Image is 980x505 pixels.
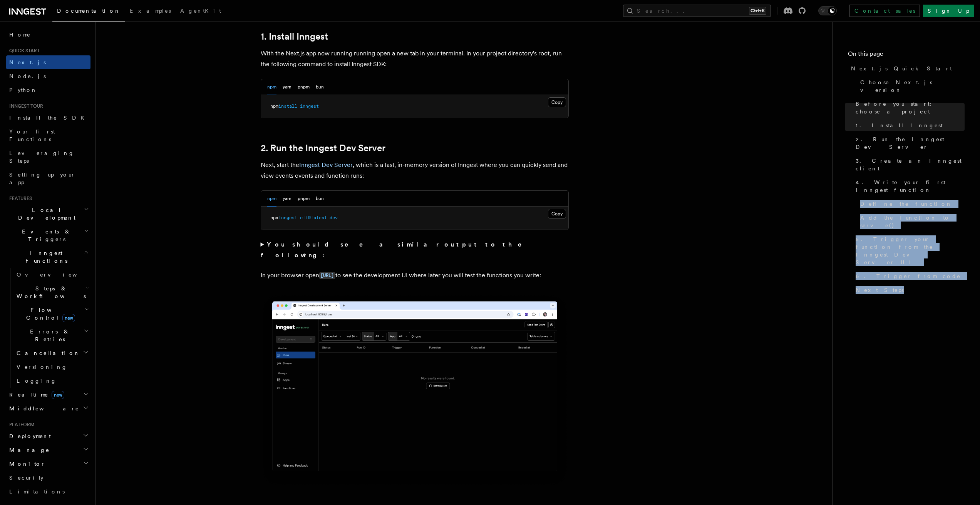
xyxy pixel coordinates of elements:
[548,97,566,107] button: Copy
[9,475,44,481] span: Security
[300,103,319,109] span: inngest
[13,346,90,360] button: Cancellation
[261,160,569,181] p: Next, start the , which is a fast, in-memory version of Inngest where you can quickly send and vi...
[62,314,75,322] span: new
[298,191,310,207] button: pnpm
[856,135,965,151] span: 2. Run the Inngest Dev Server
[77,48,83,55] img: tab_keywords_by_traffic_grey.svg
[853,132,965,154] a: 2. Run the Inngest Dev Server
[9,73,46,79] span: Node.js
[6,446,50,454] span: Manage
[22,12,38,18] div: v 4.0.25
[270,215,278,220] span: npx
[261,293,569,487] img: Inngest Dev Server's 'Runs' tab with no data
[330,215,338,220] span: dev
[6,460,45,468] span: Monitor
[848,49,965,62] h4: On this page
[857,75,965,97] a: Choose Next.js version
[319,272,335,279] a: [URL]
[57,8,121,14] span: Documentation
[6,225,90,246] button: Events & Triggers
[319,272,335,279] code: [URL]
[261,241,533,259] strong: You should see a similar output to the following:
[130,8,171,14] span: Examples
[853,118,965,132] a: 1. Install Inngest
[860,78,965,94] span: Choose Next.js version
[6,228,84,243] span: Events & Triggers
[13,374,90,388] a: Logging
[13,306,85,322] span: Flow Control
[283,191,291,207] button: yarn
[17,364,67,370] span: Versioning
[85,49,130,54] div: Keywords by Traffic
[851,65,952,72] span: Next.js Quick Start
[6,429,90,443] button: Deployment
[9,128,55,142] span: Your first Functions
[6,402,90,415] button: Middleware
[261,48,569,70] p: With the Next.js app now running running open a new tab in your terminal. In your project directo...
[261,239,569,261] summary: You should see a similar output to the following:
[17,378,57,384] span: Logging
[17,272,96,278] span: Overview
[6,422,35,428] span: Platform
[849,5,920,17] a: Contact sales
[316,191,324,207] button: bun
[9,115,89,121] span: Install the SDK
[52,2,125,22] a: Documentation
[261,270,569,281] p: In your browser open to see the development UI where later you will test the functions you write:
[13,282,90,303] button: Steps & Workflows
[6,249,83,265] span: Inngest Functions
[856,272,961,280] span: 6. Trigger from code
[856,286,904,294] span: Next Steps
[283,79,291,95] button: yarn
[9,87,37,93] span: Python
[20,20,85,26] div: Domain: [DOMAIN_NAME]
[6,432,51,440] span: Deployment
[6,168,90,189] a: Setting up your app
[6,246,90,268] button: Inngest Functions
[6,28,90,42] a: Home
[860,200,952,208] span: Define the function
[6,111,90,125] a: Install the SDK
[267,191,276,207] button: npm
[818,6,837,15] button: Toggle dark mode
[6,268,90,388] div: Inngest Functions
[13,303,90,325] button: Flow Controlnew
[853,232,965,269] a: 5. Trigger your function from the Inngest Dev Server UI
[6,391,64,398] span: Realtime
[857,211,965,232] a: Add the function to serve()
[9,31,31,38] span: Home
[13,285,86,300] span: Steps & Workflows
[856,157,965,172] span: 3. Create an Inngest client
[923,5,974,17] a: Sign Up
[548,209,566,219] button: Copy
[6,69,90,83] a: Node.js
[6,485,90,498] a: Limitations
[12,20,18,26] img: website_grey.svg
[261,143,385,153] a: 2. Run the Inngest Dev Server
[13,325,90,346] button: Errors & Retries
[6,471,90,485] a: Security
[860,214,965,229] span: Add the function to serve()
[6,146,90,168] a: Leveraging Steps
[623,5,771,17] button: Search...Ctrl+K
[261,31,328,42] a: 1. Install Inngest
[856,100,965,115] span: Before you start: choose a project
[9,59,46,65] span: Next.js
[853,269,965,283] a: 6. Trigger from code
[857,197,965,211] a: Define the function
[278,215,327,220] span: inngest-cli@latest
[848,62,965,75] a: Next.js Quick Start
[13,349,80,357] span: Cancellation
[853,97,965,118] a: Before you start: choose a project
[6,203,90,225] button: Local Development
[6,125,90,146] a: Your first Functions
[6,388,90,402] button: Realtimenew
[6,48,40,54] span: Quick start
[856,178,965,194] span: 4. Write your first Inngest function
[6,83,90,97] a: Python
[298,79,310,95] button: pnpm
[52,391,64,399] span: new
[853,154,965,175] a: 3. Create an Inngest client
[180,8,221,14] span: AgentKit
